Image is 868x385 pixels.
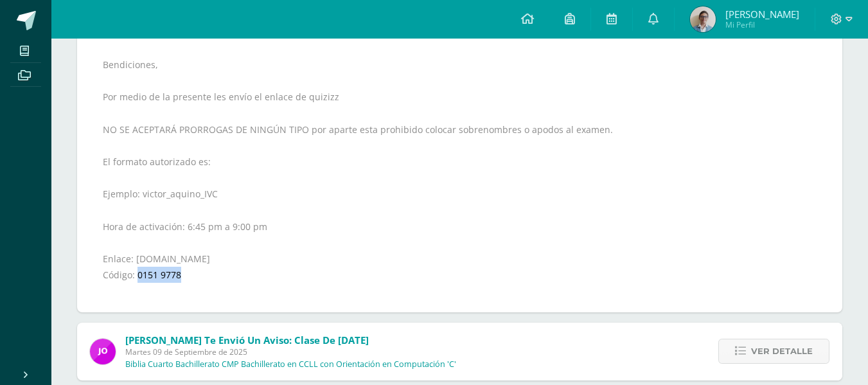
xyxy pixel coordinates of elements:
[751,339,813,363] span: Ver detalle
[125,346,456,357] span: Martes 09 de Septiembre de 2025
[125,334,369,346] span: [PERSON_NAME] te envió un aviso: Clase de [DATE]
[690,6,716,32] img: 8f6a3025e49ee38bab9f080d650808d2.png
[725,19,799,30] span: Mi Perfil
[103,8,817,300] div: Buenas tardes/noches Estimados todos Bendiciones, Por medio de la presente les envío el enlace de...
[125,359,456,370] p: Biblia Cuarto Bachillerato CMP Bachillerato en CCLL con Orientación en Computación 'C'
[90,339,116,364] img: 6614adf7432e56e5c9e182f11abb21f1.png
[725,8,799,21] span: [PERSON_NAME]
